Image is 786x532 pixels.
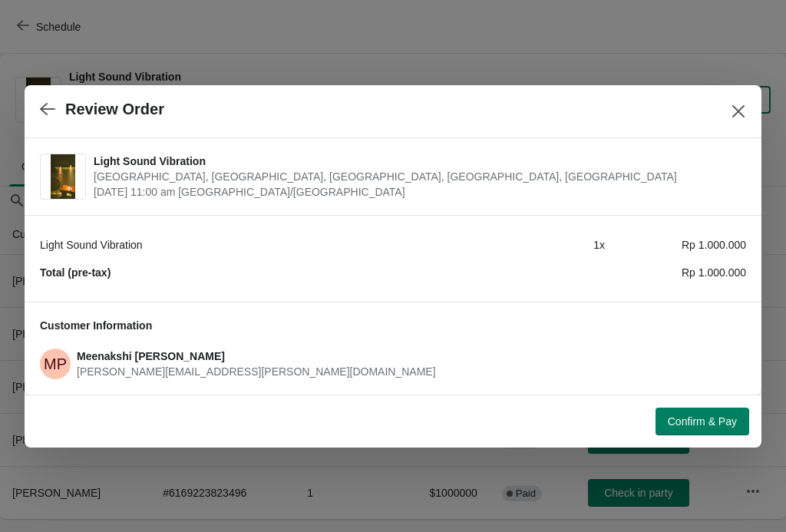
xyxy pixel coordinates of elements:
span: Meenakshi [PERSON_NAME] [77,350,225,362]
div: Light Sound Vibration [40,237,464,253]
span: Light Sound Vibration [94,154,738,169]
strong: Total (pre-tax) [40,266,111,279]
div: Rp 1.000.000 [605,237,746,253]
span: [DATE] 11:00 am [GEOGRAPHIC_DATA]/[GEOGRAPHIC_DATA] [94,184,738,200]
button: Close [725,97,752,125]
span: Customer Information [40,319,152,332]
span: Confirm & Pay [668,415,737,428]
span: [PERSON_NAME][EMAIL_ADDRESS][PERSON_NAME][DOMAIN_NAME] [77,365,436,378]
span: [GEOGRAPHIC_DATA], [GEOGRAPHIC_DATA], [GEOGRAPHIC_DATA], [GEOGRAPHIC_DATA], [GEOGRAPHIC_DATA] [94,169,738,184]
h2: Review Order [65,101,164,118]
text: MP [44,355,67,372]
div: Rp 1.000.000 [605,265,746,280]
span: Meenakshi [40,349,71,379]
img: Light Sound Vibration | Potato Head Suites & Studios, Jalan Petitenget, Seminyak, Badung Regency,... [51,154,76,199]
div: 1 x [464,237,605,253]
button: Confirm & Pay [656,408,749,435]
